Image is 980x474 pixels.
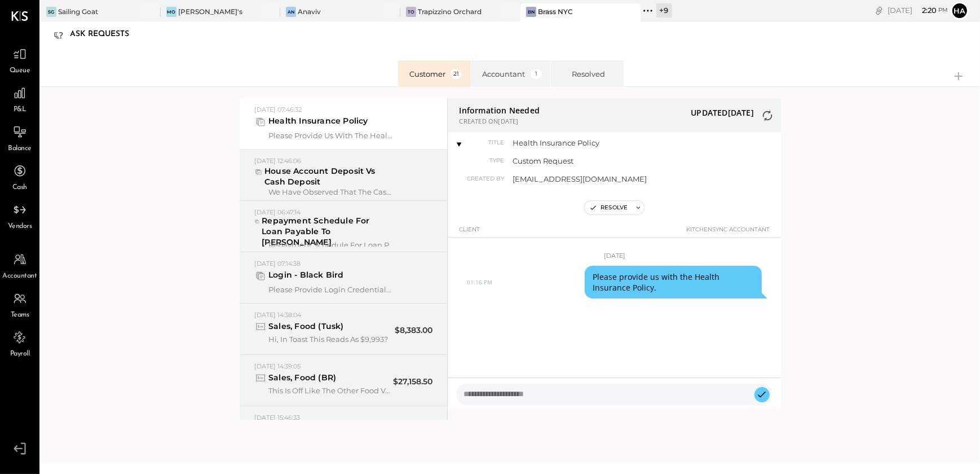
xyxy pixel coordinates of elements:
span: [DATE] 12:46:06 [254,157,301,164]
span: Repayment Schedule for Loan Payable to [PERSON_NAME] [268,240,394,247]
div: Sales, Food (BR) [254,372,336,383]
span: [DATE] 07:46:32 [254,106,302,113]
span: [DATE] 07:14:38 [254,260,301,267]
blockquote: Please provide us with the Health Insurance Policy. [585,266,762,299]
div: BN [526,7,536,17]
span: $27,158.50 [393,376,432,387]
a: Payroll [1,327,39,359]
a: Vendors [1,199,39,232]
div: Brass NYC [538,7,573,16]
span: $8,383.00 [395,325,432,336]
span: 21 [451,69,462,79]
div: [PERSON_NAME]'s [178,7,242,16]
div: Anaviv [298,7,321,16]
span: Please provide login credentials for Black Bird third party. [268,284,394,295]
span: Type [459,157,504,165]
span: CREATED ON [DATE] [459,117,540,125]
div: Mo [166,7,176,17]
div: Repayment Schedule for Loan Payable to [PERSON_NAME] [254,216,379,248]
span: [DATE] 14:38:04 [254,311,301,319]
span: [EMAIL_ADDRESS][DOMAIN_NAME] [513,174,665,184]
a: Balance [1,121,39,154]
span: Payroll [10,349,30,359]
span: Queue [10,66,30,76]
div: Trapizzino Orchard [418,7,482,16]
span: This is off like the other food values - do we know the root cause of this? [268,385,394,396]
a: Queue [1,43,39,76]
button: Ha [951,2,969,20]
span: Title [459,139,504,147]
span: [DATE] 15:46:33 [254,414,300,420]
div: Ask Requests [70,25,140,43]
span: Accountant [3,271,37,282]
div: [DATE] [459,238,770,260]
span: Please provide us with the Health Insurance Policy. [268,130,394,141]
span: 1 [531,69,542,79]
span: [DATE] 14:39:05 [254,362,301,370]
div: Health Insurance Policy [254,116,368,128]
button: Resolve [585,201,632,214]
span: KitchenSync Accountant [686,226,770,240]
div: An [286,7,296,17]
div: + 9 [656,3,672,17]
span: Created By [459,175,504,183]
div: TO [406,7,416,17]
span: Hi, in Toast this reads as $9,993? [268,334,394,344]
div: Customer [409,69,463,79]
a: P&L [1,82,39,115]
span: UPDATED [DATE] [691,107,754,118]
li: Resolved [550,60,624,87]
span: P&L [14,105,27,115]
span: Cash [12,183,27,193]
span: Balance [8,144,32,154]
span: Vendors [8,222,32,232]
time: 01:16 PM [467,279,492,286]
div: Accountant [483,69,542,79]
span: Health Insurance Policy [513,138,665,148]
span: [DATE] 06:47:14 [254,208,301,213]
div: Login - Black Bird [254,270,344,282]
span: Custom Request [513,156,665,166]
div: SG [46,7,56,17]
a: Cash [1,160,39,193]
div: House Account Deposit vs Cash Deposit [254,166,379,187]
div: [DATE] [888,5,948,16]
div: copy link [873,5,885,16]
span: Information Needed [459,105,540,116]
a: Teams [1,288,39,321]
span: Teams [11,310,29,321]
a: Accountant [1,249,39,282]
div: Sales, Food (Tusk) [254,321,344,332]
div: Sailing Goat [58,7,98,16]
span: Client [459,226,480,240]
span: We have observed that the cash deposits received in the bank are significantly higher than the re... [268,187,394,195]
